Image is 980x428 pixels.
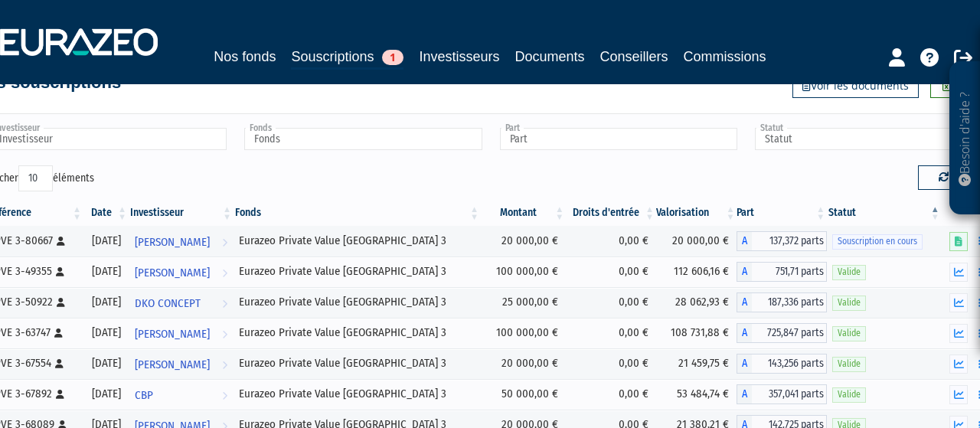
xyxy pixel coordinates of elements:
span: Valide [832,265,866,279]
span: A [737,262,752,282]
td: 0,00 € [566,226,656,256]
span: [PERSON_NAME] [135,228,210,256]
span: DKO CONCEPT [135,289,201,318]
div: Eurazeo Private Value [GEOGRAPHIC_DATA] 3 [239,294,475,310]
a: DKO CONCEPT [129,287,234,318]
span: CBP [135,381,153,410]
span: A [737,354,752,374]
a: Conseillers [600,46,668,67]
i: [Français] Personne physique [55,359,64,368]
div: A - Eurazeo Private Value Europe 3 [737,384,827,404]
td: 0,00 € [566,287,656,318]
th: Droits d'entrée: activer pour trier la colonne par ordre croissant [566,200,656,226]
td: 20 000,00 € [481,226,566,256]
span: Valide [832,387,866,402]
td: 108 731,88 € [656,318,737,348]
a: Voir les documents [792,74,919,98]
span: A [737,384,752,404]
span: [PERSON_NAME] [135,259,210,287]
div: A - Eurazeo Private Value Europe 3 [737,231,827,251]
span: Souscription en cours [832,234,923,249]
span: Valide [832,326,866,341]
th: Montant: activer pour trier la colonne par ordre croissant [481,200,566,226]
a: Commissions [684,46,766,67]
td: 25 000,00 € [481,287,566,318]
div: Eurazeo Private Value [GEOGRAPHIC_DATA] 3 [239,325,475,341]
p: Besoin d'aide ? [956,70,974,207]
div: Eurazeo Private Value [GEOGRAPHIC_DATA] 3 [239,386,475,402]
a: Investisseurs [419,46,499,67]
span: 751,71 parts [752,262,827,282]
td: 100 000,00 € [481,256,566,287]
a: [PERSON_NAME] [129,348,234,379]
div: A - Eurazeo Private Value Europe 3 [737,354,827,374]
td: 112 606,16 € [656,256,737,287]
th: Valorisation: activer pour trier la colonne par ordre croissant [656,200,737,226]
div: Eurazeo Private Value [GEOGRAPHIC_DATA] 3 [239,233,475,249]
th: Statut : activer pour trier la colonne par ordre d&eacute;croissant [827,200,942,226]
i: [Français] Personne physique [54,328,63,338]
i: [Français] Personne physique [57,298,65,307]
div: A - Eurazeo Private Value Europe 3 [737,292,827,312]
td: 0,00 € [566,256,656,287]
div: [DATE] [89,355,123,371]
span: A [737,323,752,343]
th: Part: activer pour trier la colonne par ordre croissant [737,200,827,226]
a: [PERSON_NAME] [129,318,234,348]
i: [Français] Personne physique [57,237,65,246]
i: Voir l'investisseur [222,289,227,318]
i: Voir l'investisseur [222,320,227,348]
span: A [737,231,752,251]
a: CBP [129,379,234,410]
span: [PERSON_NAME] [135,351,210,379]
td: 0,00 € [566,318,656,348]
span: A [737,292,752,312]
a: Souscriptions1 [291,46,403,70]
i: Voir l'investisseur [222,228,227,256]
div: [DATE] [89,294,123,310]
i: [Français] Personne physique [56,267,64,276]
th: Fonds: activer pour trier la colonne par ordre croissant [234,200,481,226]
div: A - Eurazeo Private Value Europe 3 [737,262,827,282]
a: [PERSON_NAME] [129,256,234,287]
span: 137,372 parts [752,231,827,251]
span: Valide [832,357,866,371]
td: 28 062,93 € [656,287,737,318]
i: Voir l'investisseur [222,351,227,379]
div: Eurazeo Private Value [GEOGRAPHIC_DATA] 3 [239,355,475,371]
div: [DATE] [89,233,123,249]
span: 725,847 parts [752,323,827,343]
span: 187,336 parts [752,292,827,312]
td: 100 000,00 € [481,318,566,348]
td: 21 459,75 € [656,348,737,379]
a: [PERSON_NAME] [129,226,234,256]
i: Voir l'investisseur [222,381,227,410]
td: 20 000,00 € [481,348,566,379]
td: 20 000,00 € [656,226,737,256]
a: Documents [515,46,585,67]
a: Nos fonds [214,46,276,67]
span: Valide [832,296,866,310]
span: 357,041 parts [752,384,827,404]
div: A - Eurazeo Private Value Europe 3 [737,323,827,343]
span: 1 [382,50,403,65]
td: 0,00 € [566,348,656,379]
td: 0,00 € [566,379,656,410]
div: [DATE] [89,325,123,341]
span: [PERSON_NAME] [135,320,210,348]
div: [DATE] [89,386,123,402]
th: Investisseur: activer pour trier la colonne par ordre croissant [129,200,234,226]
i: [Français] Personne physique [56,390,64,399]
span: 143,256 parts [752,354,827,374]
div: [DATE] [89,263,123,279]
th: Date: activer pour trier la colonne par ordre croissant [83,200,129,226]
td: 53 484,74 € [656,379,737,410]
select: Afficheréléments [18,165,53,191]
div: Eurazeo Private Value [GEOGRAPHIC_DATA] 3 [239,263,475,279]
td: 50 000,00 € [481,379,566,410]
i: Voir l'investisseur [222,259,227,287]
